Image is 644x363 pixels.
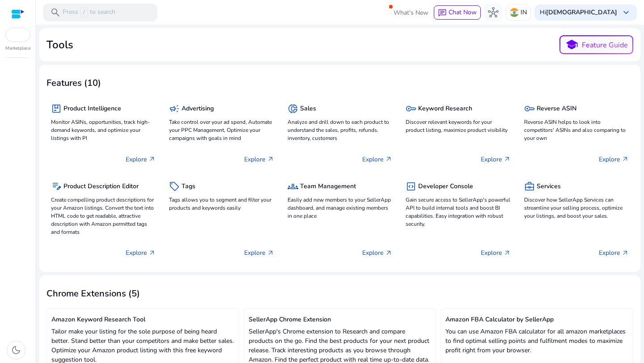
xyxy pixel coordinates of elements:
h5: Team Management [300,183,356,190]
p: Feature Guide [582,40,628,51]
h2: Tools [47,38,73,51]
span: groups [288,181,298,192]
p: You can use Amazon FBA calculator for all amazon marketplaces to find optimal selling points and ... [445,327,628,355]
span: hub [488,7,499,18]
button: hub [484,4,502,21]
h3: Chrome Extensions (5) [47,288,140,299]
p: Easily add new members to your SellerApp dashboard, and manage existing members in one place [288,196,392,220]
span: arrow_outward [385,249,392,257]
h5: Tags [182,183,195,190]
p: Explore [362,155,392,164]
h5: Amazon Keyword Research Tool [51,316,234,324]
span: arrow_outward [267,249,274,257]
p: Explore [481,248,511,257]
p: Explore [244,155,274,164]
span: dark_mode [11,345,21,355]
img: in.svg [510,8,519,17]
span: edit_note [51,181,62,192]
p: Explore [126,248,156,257]
h5: Keyword Research [418,105,472,113]
span: arrow_outward [267,156,274,163]
p: Press to search [63,8,115,17]
button: chatChat Now [434,5,481,20]
p: Explore [362,248,392,257]
span: campaign [169,103,180,114]
span: donut_small [288,103,298,114]
span: arrow_outward [504,249,511,257]
h5: SellerApp Chrome Extension [249,316,432,324]
h5: Sales [300,105,316,113]
p: Tags allows you to segment and filter your products and keywords easily [169,196,274,212]
p: Explore [599,155,629,164]
span: / [80,8,88,17]
p: Hi [540,9,617,16]
span: What's New [394,5,428,21]
p: IN [521,4,527,20]
p: Explore [126,155,156,164]
b: [DEMOGRAPHIC_DATA] [546,8,617,17]
h5: Product Intelligence [64,105,121,113]
h5: Product Description Editor [64,183,139,190]
p: Take control over your ad spend, Automate your PPC Management, Optimize your campaigns with goals... [169,118,274,142]
span: arrow_outward [622,156,629,163]
span: chat [438,8,447,17]
h5: Advertising [182,105,214,113]
span: Chat Now [449,8,477,17]
span: keyboard_arrow_down [621,7,631,18]
span: code_blocks [406,181,416,192]
span: key [406,103,416,114]
span: search [50,7,61,18]
span: arrow_outward [504,156,511,163]
h5: Developer Console [418,183,473,190]
h5: Amazon FBA Calculator by SellerApp [445,316,628,324]
span: arrow_outward [148,156,156,163]
h5: Services [537,183,561,190]
p: Analyze and drill down to each product to understand the sales, profits, refunds, inventory, cust... [288,118,392,142]
span: school [565,38,578,51]
p: Marketplace [5,45,30,52]
p: Explore [244,248,274,257]
span: sell [169,181,180,192]
p: Discover relevant keywords for your product listing, maximize product visibility [406,118,510,134]
p: Explore [599,248,629,257]
span: arrow_outward [622,249,629,257]
span: business_center [524,181,535,192]
h5: Reverse ASIN [537,105,576,113]
p: Gain secure access to SellerApp's powerful API to build internal tools and boost BI capabilities.... [406,196,510,228]
button: schoolFeature Guide [559,35,633,54]
span: key [524,103,535,114]
span: arrow_outward [148,249,156,257]
span: package [51,103,62,114]
p: Explore [481,155,511,164]
h3: Features (10) [47,78,101,89]
p: Discover how SellerApp Services can streamline your selling process, optimize your listings, and ... [524,196,629,220]
p: Monitor ASINs, opportunities, track high-demand keywords, and optimize your listings with PI [51,118,156,142]
p: Create compelling product descriptions for your Amazon listings. Convert the text into HTML code ... [51,196,156,236]
p: Reverse ASIN helps to look into competitors' ASINs and also comparing to your own [524,118,629,142]
span: arrow_outward [385,156,392,163]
